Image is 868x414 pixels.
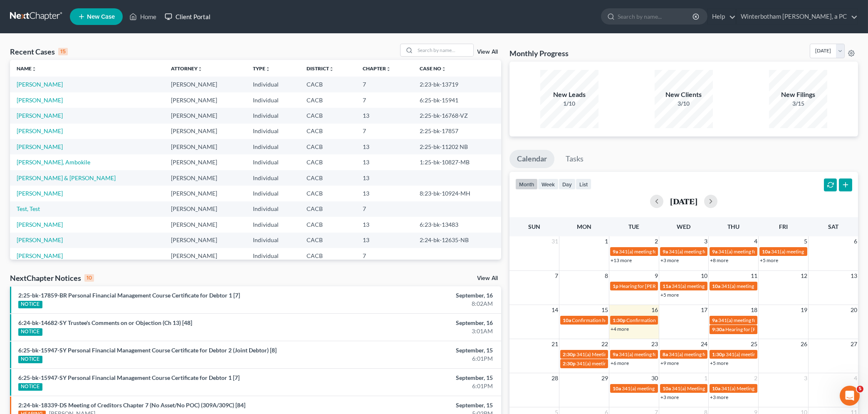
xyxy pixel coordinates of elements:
td: Individual [246,186,300,201]
a: +3 more [710,394,728,400]
span: 1:30p [613,317,626,323]
span: 21 [551,339,559,349]
span: 6 [853,236,858,246]
input: Search by name... [618,9,694,24]
td: 7 [356,201,413,217]
a: 6:25-bk-15947-SY Personal Financial Management Course Certificate for Debtor 2 (Joint Debtor) [8] [18,347,277,354]
i: unfold_more [32,67,37,72]
td: CACB [300,77,356,92]
span: 14 [551,305,559,315]
h3: Monthly Progress [509,48,569,58]
div: September, 16 [340,291,493,300]
span: 22 [601,339,609,349]
a: 6:25-bk-15947-SY Personal Financial Management Course Certificate for Debtor 1 [7] [18,374,240,381]
span: 5 [803,236,808,246]
a: Districtunfold_more [307,65,334,72]
td: 7 [356,124,413,139]
span: 19 [800,305,808,315]
span: 341(a) Meeting for [PERSON_NAME] & [PERSON_NAME] [672,385,796,392]
span: 9:30a [712,326,725,332]
span: Mon [577,223,591,230]
span: 9 [654,271,659,281]
span: Fri [779,223,788,230]
a: [PERSON_NAME] [17,112,63,119]
span: Wed [677,223,690,230]
button: week [538,178,559,190]
td: 7 [356,92,413,108]
i: unfold_more [386,67,391,72]
div: September, 15 [340,346,493,355]
span: Tue [628,223,639,230]
span: 13 [850,271,858,281]
a: +13 more [611,257,632,263]
span: 341(a) meeting for [PERSON_NAME] [718,248,799,255]
a: 6:24-bk-14682-SY Trustee's Comments on or Objection (Ch 13) [48] [18,319,192,326]
span: Hearing for [PERSON_NAME] and [PERSON_NAME] [725,326,839,332]
a: +3 more [660,394,679,400]
a: +5 more [760,257,778,263]
td: 13 [356,154,413,170]
span: 8 [604,271,609,281]
td: 13 [356,233,413,248]
div: Recent Cases [10,47,68,57]
span: 26 [800,339,808,349]
span: New Case [87,14,115,20]
td: [PERSON_NAME] [164,77,246,92]
span: 24 [700,339,708,349]
span: 9a [613,351,618,357]
td: Individual [246,201,300,217]
span: 10 [700,271,708,281]
span: 4 [753,236,758,246]
div: NOTICE [18,356,42,363]
span: 341(a) Meeting for [PERSON_NAME] and [PERSON_NAME] [721,385,851,392]
span: 10a [712,385,720,392]
span: 20 [850,305,858,315]
span: 23 [650,339,659,349]
button: day [559,178,576,190]
span: 1:30p [712,351,725,357]
td: 13 [356,139,413,154]
td: 2:24-bk-12635-NB [413,233,501,248]
span: 18 [750,305,758,315]
span: 341(a) meeting for [PERSON_NAME] [576,360,657,367]
div: 1/10 [540,99,598,108]
a: [PERSON_NAME] [17,236,63,243]
td: 13 [356,108,413,123]
a: [PERSON_NAME] [17,81,63,88]
td: CACB [300,108,356,123]
span: 341(a) Meeting for [PERSON_NAME] and [PERSON_NAME] [576,351,706,357]
span: 17 [700,305,708,315]
td: 2:23-bk-13719 [413,77,501,92]
span: 341(a) meeting for [PERSON_NAME] [726,351,806,357]
span: 3 [703,236,708,246]
a: +8 more [710,257,728,263]
button: month [515,178,538,190]
a: [PERSON_NAME] [17,252,63,259]
td: CACB [300,92,356,108]
div: 3/10 [655,99,713,108]
span: 9a [712,248,717,255]
span: 27 [850,339,858,349]
a: +5 more [660,292,679,298]
a: +4 more [611,326,629,332]
a: [PERSON_NAME] & [PERSON_NAME] [17,174,116,181]
a: Nameunfold_more [17,65,37,72]
span: 10a [563,317,571,323]
span: 12 [800,271,808,281]
div: 15 [58,48,68,55]
a: Chapterunfold_more [363,65,391,72]
td: Individual [246,217,300,232]
td: [PERSON_NAME] [164,170,246,186]
a: 2:24-bk-18339-DS Meeting of Creditors Chapter 7 (No Asset/No POC) (309A/309C) [84] [18,402,245,409]
div: 6:01PM [340,382,493,390]
a: Attorneyunfold_more [171,65,203,72]
span: 30 [650,373,659,383]
span: 341(a) meeting for [PERSON_NAME] [718,317,799,323]
a: Help [708,9,736,24]
span: Confirmation hearing for [PERSON_NAME] and [PERSON_NAME] [PERSON_NAME] [626,317,810,323]
span: 2 [753,373,758,383]
span: 1 [703,373,708,383]
a: Client Portal [161,9,215,24]
td: 6:23-bk-13483 [413,217,501,232]
span: 11a [663,283,671,289]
